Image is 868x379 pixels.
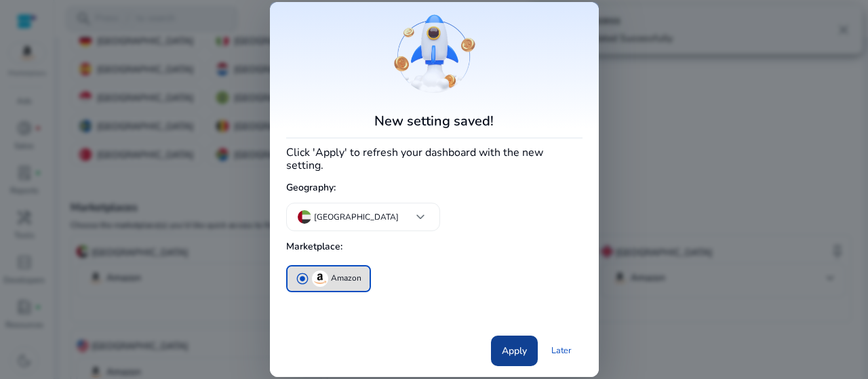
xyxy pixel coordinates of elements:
[491,336,538,366] button: Apply
[312,271,328,287] img: amazon.svg
[296,272,309,285] span: radio_button_checked
[298,210,311,224] img: ae.svg
[502,344,527,358] span: Apply
[286,236,583,258] h5: Marketplace:
[286,177,583,199] h5: Geography:
[286,144,583,172] h4: Click 'Apply' to refresh your dashboard with the new setting.
[314,211,399,223] p: [GEOGRAPHIC_DATA]
[540,338,583,363] a: Later
[331,271,361,285] p: Amazon
[412,209,429,225] span: keyboard_arrow_down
